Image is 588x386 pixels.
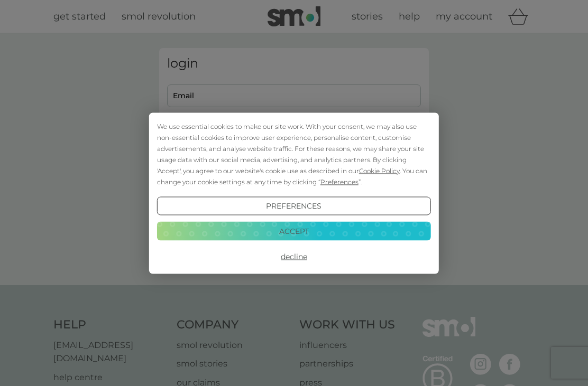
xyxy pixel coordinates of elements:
[359,166,400,174] span: Cookie Policy
[157,120,431,187] div: We use essential cookies to make our site work. With your consent, we may also use non-essential ...
[320,177,359,185] span: Preferences
[157,222,431,241] button: Accept
[157,196,431,215] button: Preferences
[157,247,431,266] button: Decline
[149,112,439,274] div: Cookie Consent Prompt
